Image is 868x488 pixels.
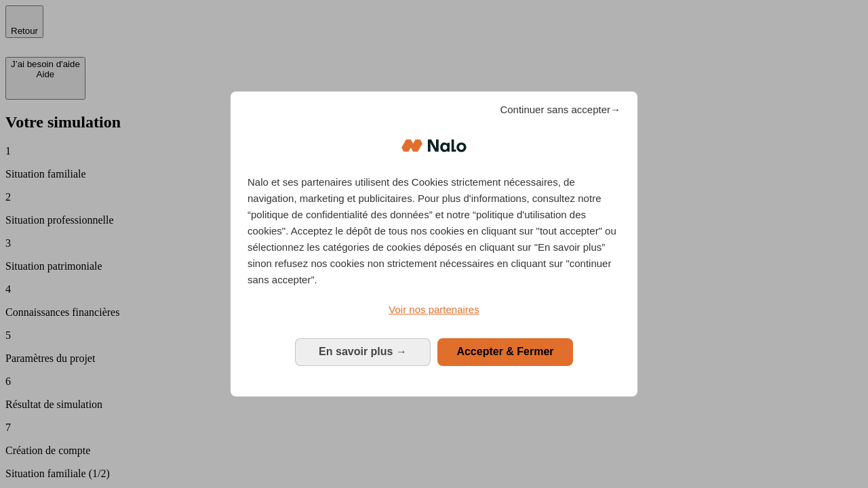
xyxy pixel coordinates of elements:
span: En savoir plus → [319,346,407,357]
button: Accepter & Fermer: Accepter notre traitement des données et fermer [437,338,573,365]
span: Voir nos partenaires [389,304,479,315]
div: Bienvenue chez Nalo Gestion du consentement [231,91,637,396]
span: Accepter & Fermer [456,346,553,357]
button: En savoir plus: Configurer vos consentements [295,338,431,365]
a: Voir nos partenaires [248,302,620,318]
img: Logo [401,125,467,166]
p: Nalo et ses partenaires utilisent des Cookies strictement nécessaires, de navigation, marketing e... [248,174,620,288]
span: Continuer sans accepter→ [500,102,620,118]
